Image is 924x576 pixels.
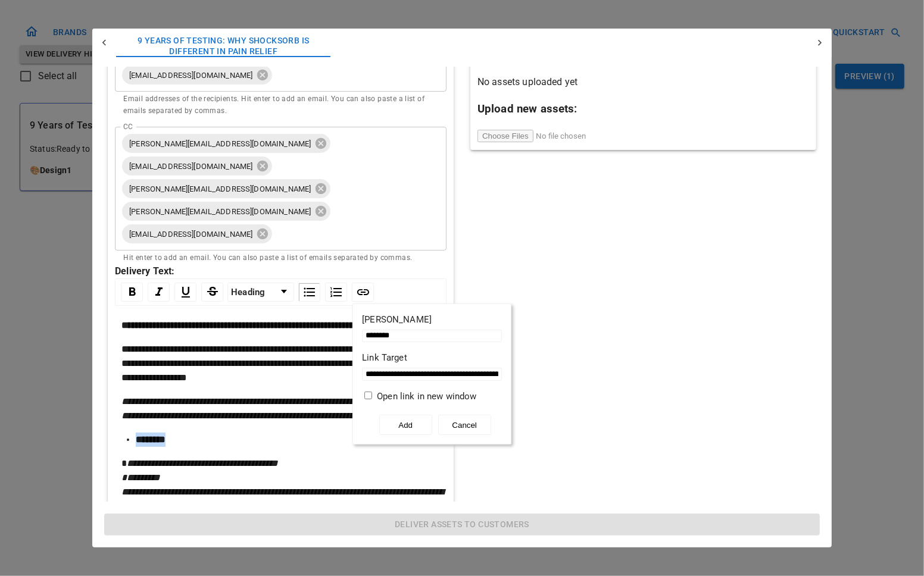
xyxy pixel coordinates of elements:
[379,415,432,435] button: Add
[121,283,143,302] div: Bold
[377,391,476,402] span: Open link in new window
[174,283,196,302] div: Underline
[122,205,318,218] span: [PERSON_NAME][EMAIL_ADDRESS][DOMAIN_NAME]
[325,283,347,302] div: Ordered
[122,224,272,243] div: [EMAIL_ADDRESS][DOMAIN_NAME]
[122,179,330,198] div: [PERSON_NAME][EMAIL_ADDRESS][DOMAIN_NAME]
[362,313,502,327] label: [PERSON_NAME]
[123,121,132,132] label: CC
[123,93,438,117] p: Email addresses of the recipients. Hit enter to add an email. You can also paste a list of emails...
[115,265,174,277] strong: Delivery Text:
[201,283,223,302] div: Strikethrough
[122,159,260,173] span: [EMAIL_ADDRESS][DOMAIN_NAME]
[148,283,170,302] div: Italic
[477,75,809,89] p: No assets uploaded yet
[122,202,330,221] div: [PERSON_NAME][EMAIL_ADDRESS][DOMAIN_NAME]
[477,101,809,117] h3: Upload new assets:
[122,65,272,84] div: [EMAIL_ADDRESS][DOMAIN_NAME]
[226,283,296,302] div: rdw-block-control
[122,227,260,241] span: [EMAIL_ADDRESS][DOMAIN_NAME]
[121,318,441,528] div: rdw-editor
[228,283,294,301] a: Block Type
[123,252,438,264] p: Hit enter to add an email. You can also paste a list of emails separated by commas.
[122,134,330,153] div: [PERSON_NAME][EMAIL_ADDRESS][DOMAIN_NAME]
[118,283,226,302] div: rdw-inline-control
[438,415,491,435] button: Cancel
[296,283,349,302] div: rdw-list-control
[122,156,272,176] div: [EMAIL_ADDRESS][DOMAIN_NAME]
[122,137,318,151] span: [PERSON_NAME][EMAIL_ADDRESS][DOMAIN_NAME]
[116,29,330,64] button: 9 Years of Testing: Why ShockSorb is different in Pain Relief
[115,278,447,537] div: rdw-wrapper
[298,283,320,302] div: Unordered
[122,182,318,196] span: [PERSON_NAME][EMAIL_ADDRESS][DOMAIN_NAME]
[227,283,294,302] div: rdw-dropdown
[364,392,372,399] input: Open link in new window
[349,283,376,302] div: rdw-link-control
[115,278,447,306] div: rdw-toolbar
[362,351,502,365] label: Link Target
[352,283,374,302] div: Link
[122,68,260,82] span: [EMAIL_ADDRESS][DOMAIN_NAME]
